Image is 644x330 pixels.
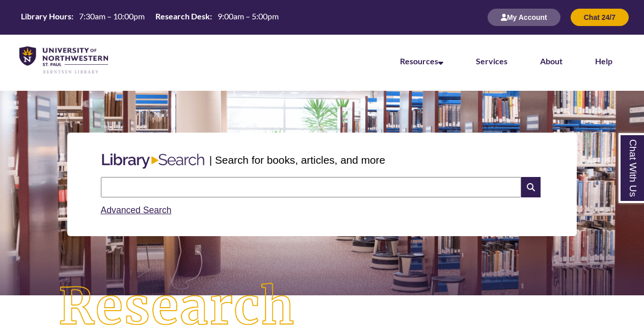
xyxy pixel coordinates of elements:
a: Chat 24/7 [571,13,629,21]
a: My Account [488,13,560,21]
p: | Search for books, articles, and more [209,152,385,168]
a: Help [595,56,612,66]
a: Hours Today [17,11,283,24]
button: Chat 24/7 [571,9,629,26]
th: Research Desk: [151,11,213,22]
a: Resources [400,56,443,66]
a: About [540,56,562,66]
span: 7:30am – 10:00pm [79,11,145,21]
img: Libary Search [97,149,209,173]
i: Search [521,177,541,197]
a: Services [476,56,507,66]
a: Advanced Search [101,205,172,215]
th: Library Hours: [17,11,75,22]
img: UNWSP Library Logo [19,46,108,74]
button: My Account [488,9,560,26]
table: Hours Today [17,11,283,23]
span: 9:00am – 5:00pm [218,11,279,21]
